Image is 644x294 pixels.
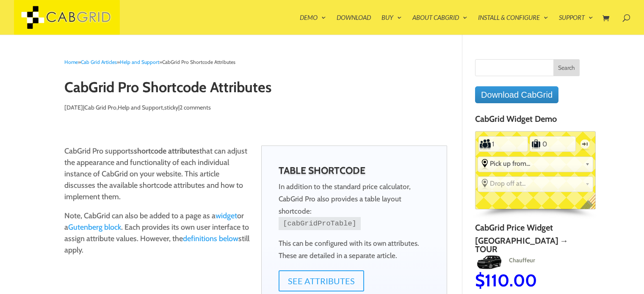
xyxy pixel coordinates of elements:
label: Number of Suitcases [531,137,542,151]
span: $ [470,270,480,291]
h4: CabGrid Widget Demo [475,114,580,128]
a: Cab Grid Articles [81,59,117,65]
a: Install & Configure [478,14,548,35]
strong: shortcode attributes [134,146,199,156]
a: [GEOGRAPHIC_DATA] → TourChauffeurChauffeur$110.00 [470,236,575,289]
a: sticky [164,104,178,111]
a: Download [337,14,371,35]
input: Number of Suitcases [542,137,564,151]
a: Support [559,14,593,35]
a: CabGrid Taxi Plugin [14,12,120,21]
a: Download CabGrid [475,86,558,103]
h1: CabGrid Pro Shortcode Attributes [64,80,447,99]
a: Cab Grid Pro [84,104,116,111]
img: Chauffeur [575,264,603,278]
a: Help and Support [120,59,159,65]
a: widget [216,211,237,220]
label: One-way [578,135,592,154]
span: Pick up from... [490,159,582,168]
span: Drop off at... [490,179,582,187]
h4: CabGrid Price Widget [475,223,580,236]
p: Note, CabGrid can also be added to a page as a or a . Each provides its own user interface to ass... [64,210,250,256]
a: See Attributes [279,270,364,291]
div: Select the place the starting address falls within [478,157,593,170]
input: Search [553,59,580,76]
p: CabGrid Pro supports that can adjust the appearance and functionality of each individual instance... [64,146,250,210]
p: | , , | [64,102,447,120]
span: Chauffeur [500,256,531,264]
img: Chauffeur [470,256,499,269]
code: Click to copy this code to your clipboard... [279,217,360,230]
h2: Table Shortcode [279,165,429,180]
span: 110.00 [480,270,532,291]
a: Buy [381,14,402,35]
a: Gutenberg block [68,223,121,232]
input: Number of Passengers [491,137,515,151]
a: Home [64,59,78,65]
a: Help and Support [118,104,163,111]
h2: [GEOGRAPHIC_DATA] → Tour [470,236,575,253]
span: » » » [64,59,235,65]
span: CabGrid Pro Shortcode Attributes [162,59,235,65]
label: Number of Passengers [479,137,491,151]
p: This can be configured with its own attributes. These are detailed in a separate article. [279,237,429,262]
a: About CabGrid [412,14,467,35]
span: [DATE] [64,104,83,111]
p: In addition to the standard price calculator, CabGrid Pro also provides a table layout shortcode: [279,181,429,238]
a: Demo [300,14,326,35]
div: Select the place the destination address is within [478,177,593,190]
span: English [578,192,605,220]
a: 2 comments [180,104,211,111]
a: definitions below [183,234,238,243]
